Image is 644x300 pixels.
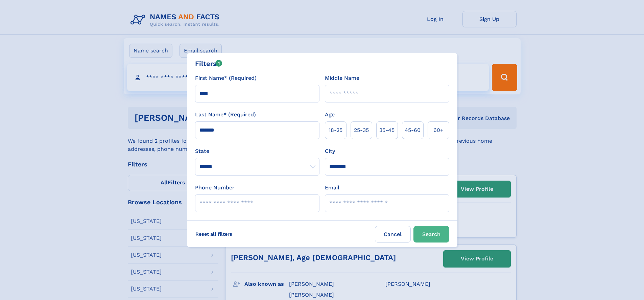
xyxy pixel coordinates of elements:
label: State [195,147,319,155]
label: Reset all filters [191,226,237,242]
label: Last Name* (Required) [195,111,256,119]
label: City [325,147,335,155]
label: Phone Number [195,184,235,192]
label: Middle Name [325,74,359,82]
label: Age [325,111,335,119]
span: 25‑35 [354,126,369,134]
div: Filters [195,59,222,69]
span: 35‑45 [379,126,395,134]
span: 45‑60 [405,126,421,134]
button: Search [413,226,449,243]
span: 60+ [433,126,444,134]
label: First Name* (Required) [195,74,257,82]
label: Cancel [375,226,411,243]
span: 18‑25 [329,126,342,134]
label: Email [325,184,339,192]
